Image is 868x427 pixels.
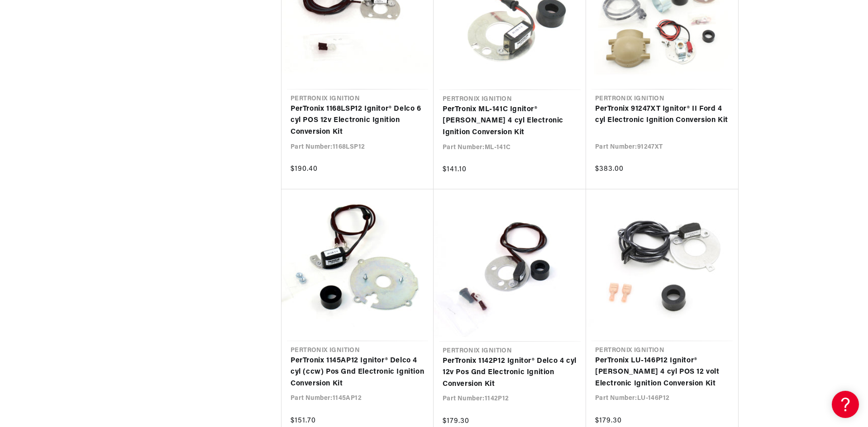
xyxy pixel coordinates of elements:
[443,104,577,139] a: PerTronix ML-141C Ignitor® [PERSON_NAME] 4 cyl Electronic Ignition Conversion Kit
[291,355,424,390] a: PerTronix 1145AP12 Ignitor® Delco 4 cyl (ccw) Pos Gnd Electronic Ignition Conversion Kit
[595,103,729,127] a: PerTronix 91247XT Ignitor® II Ford 4 cyl Electronic Ignition Conversion Kit
[443,356,577,390] a: PerTronix 1142P12 Ignitor® Delco 4 cyl 12v Pos Gnd Electronic Ignition Conversion Kit
[291,103,424,138] a: PerTronix 1168LSP12 Ignitor® Delco 6 cyl POS 12v Electronic Ignition Conversion Kit
[595,355,729,390] a: PerTronix LU-146P12 Ignitor® [PERSON_NAME] 4 cyl POS 12 volt Electronic Ignition Conversion Kit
